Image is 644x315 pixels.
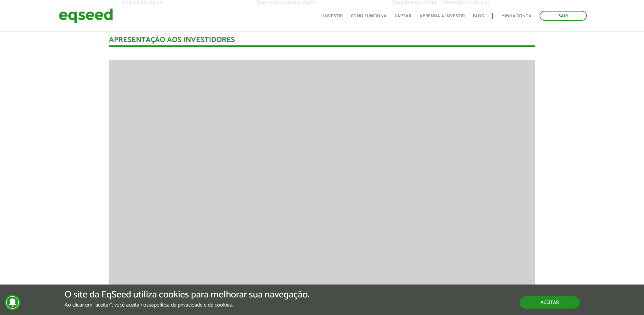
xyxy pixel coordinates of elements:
[65,302,309,308] p: Ao clicar em "aceitar", você aceita nossa .
[395,14,411,18] a: Captar
[540,11,587,21] a: Sair
[351,14,387,18] a: Como funciona
[420,14,465,18] a: Aprenda a investir
[473,14,484,18] a: Blog
[154,302,232,308] a: política de privacidade e de cookies
[323,14,343,18] a: Investir
[520,296,580,309] button: Aceitar
[501,14,531,18] a: Minha conta
[59,7,113,25] img: EqSeed
[65,290,309,300] h5: O site da EqSeed utiliza cookies para melhorar sua navegação.
[109,36,535,47] div: Apresentação aos investidores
